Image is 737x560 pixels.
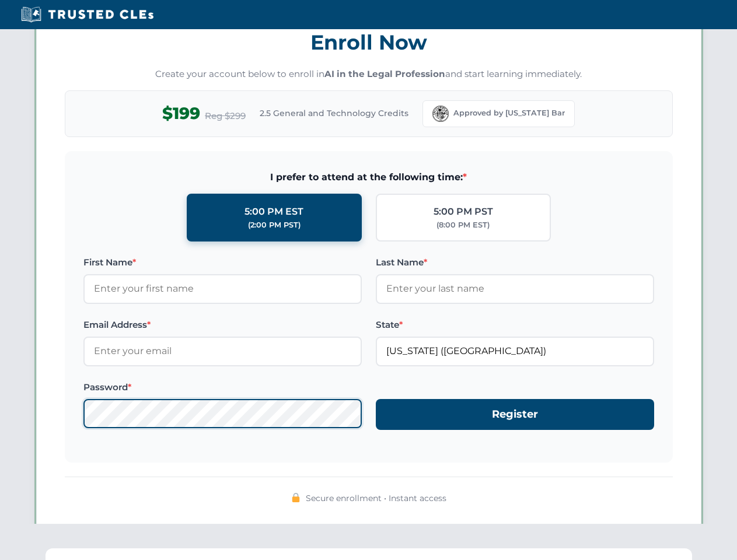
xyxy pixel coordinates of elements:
[376,274,654,303] input: Enter your last name
[376,399,654,430] button: Register
[324,68,445,79] strong: AI in the Legal Profession
[434,204,493,219] div: 5:00 PM PST
[260,107,408,120] span: 2.5 General and Technology Credits
[162,100,200,127] span: $199
[65,68,673,81] p: Create your account below to enroll in and start learning immediately.
[83,256,362,269] label: First Name
[436,219,490,231] div: (8:00 PM EST)
[83,337,362,366] input: Enter your email
[376,256,654,269] label: Last Name
[65,24,673,61] h3: Enroll Now
[83,274,362,303] input: Enter your first name
[83,170,654,185] span: I prefer to attend at the following time:
[291,493,301,502] img: 🔒
[248,219,301,231] div: (2:00 PM PST)
[83,380,362,394] label: Password
[205,109,246,123] span: Reg $299
[306,492,446,505] span: Secure enrollment • Instant access
[244,204,303,219] div: 5:00 PM EST
[376,318,654,332] label: State
[83,318,362,332] label: Email Address
[432,106,449,122] img: Florida Bar
[376,337,654,366] input: Florida (FL)
[18,6,157,23] img: Trusted CLEs
[453,107,565,119] span: Approved by [US_STATE] Bar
